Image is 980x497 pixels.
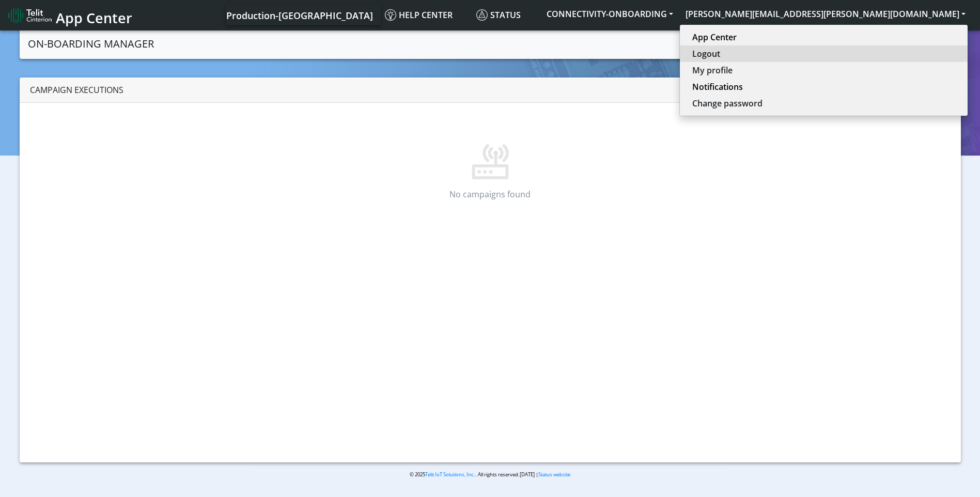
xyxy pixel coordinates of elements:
[226,5,372,25] a: Your current platform instance
[385,9,396,21] img: knowledge.svg
[425,471,475,478] a: Telit IoT Solutions, Inc.
[540,5,679,23] button: CONNECTIVITY-ONBOARDING
[472,5,540,25] a: Status
[48,188,932,200] p: No campaigns found
[226,9,373,22] span: Production-[GEOGRAPHIC_DATA]
[476,9,488,21] img: status.svg
[8,4,131,26] a: App Center
[28,34,154,54] a: On-Boarding Manager
[680,45,968,62] button: Logout
[692,31,955,43] a: App Center
[381,5,472,25] a: Help center
[680,79,968,95] button: Notifications
[457,114,523,180] img: No more campaigns found
[680,29,968,45] button: App Center
[692,81,955,93] a: Notifications
[385,9,453,21] span: Help center
[538,471,570,478] a: Status website
[679,5,972,23] button: [PERSON_NAME][EMAIL_ADDRESS][PERSON_NAME][DOMAIN_NAME]
[476,9,521,21] span: Status
[8,7,52,24] img: logo-telit-cinterion-gw-new.png
[253,471,727,478] p: © 2025 . All rights reserved.[DATE] |
[56,8,132,27] span: App Center
[20,77,961,103] div: Campaign Executions
[680,62,968,79] button: My profile
[680,95,968,112] button: Change password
